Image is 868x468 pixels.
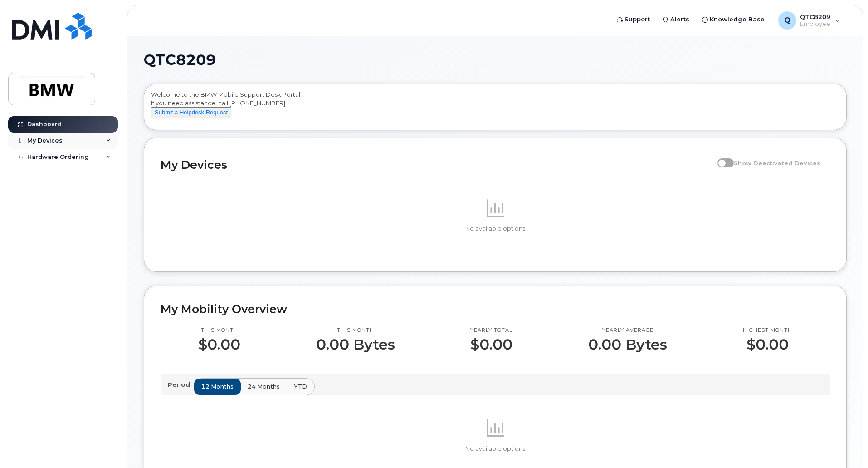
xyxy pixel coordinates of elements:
h2: My Devices [161,158,713,172]
div: Welcome to the BMW Mobile Support Desk Portal If you need assistance, call [PHONE_NUMBER]. [151,90,839,127]
p: No available options [161,225,830,233]
p: $0.00 [743,336,792,353]
span: YTD [294,382,307,391]
span: 24 months [248,382,280,391]
span: Show Deactivated Devices [734,159,820,167]
h2: My Mobility Overview [161,302,830,316]
p: $0.00 [470,336,512,353]
p: 0.00 Bytes [588,336,667,353]
button: Submit a Helpdesk Request [151,107,231,118]
iframe: Messenger Launcher [829,429,861,461]
span: QTC8209 [144,53,216,67]
p: Yearly total [470,327,512,334]
p: 0.00 Bytes [316,336,395,353]
p: $0.00 [198,336,240,353]
a: Submit a Helpdesk Request [151,108,231,116]
p: Yearly average [588,327,667,334]
p: Highest month [743,327,792,334]
p: No available options [161,445,830,453]
p: This month [316,327,395,334]
input: Show Deactivated Devices [717,154,725,162]
p: Period [168,380,194,389]
p: This month [198,327,240,334]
